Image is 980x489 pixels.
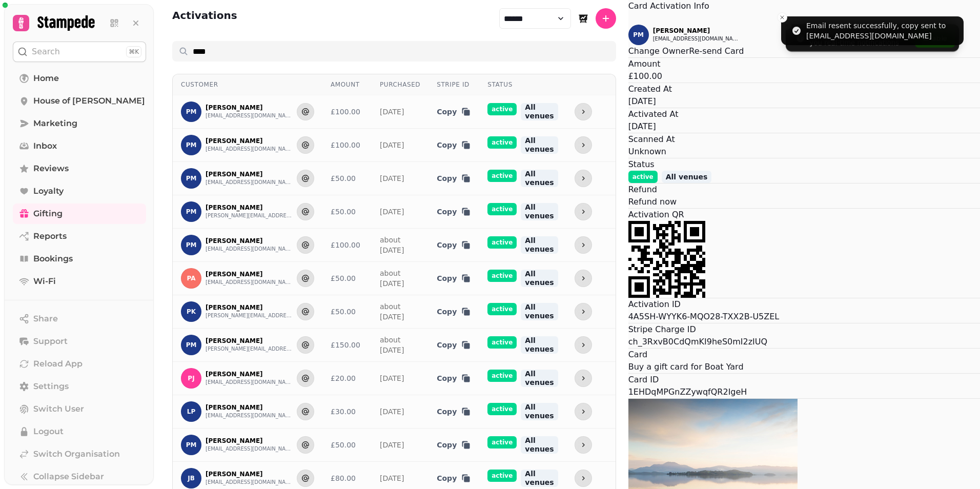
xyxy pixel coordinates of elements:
span: PM [186,341,197,349]
a: about [DATE] [380,302,404,321]
span: active [487,270,517,282]
a: [DATE] [380,174,404,182]
p: Card ID [628,374,980,386]
div: Stampede would like to send you real-time notifications [809,28,911,48]
span: Marketing [33,117,77,130]
button: Copy [437,240,471,250]
span: All venues [521,336,558,354]
div: £20.00 [331,373,363,383]
div: £100.00 [331,140,363,150]
p: 4A5SH-WYYK6-MQO28-TXX2B-U5ZEL [628,311,980,323]
span: PK [187,308,196,315]
div: £50.00 [331,173,363,184]
button: Copy [437,207,471,217]
span: Reload App [33,358,83,370]
button: more [575,470,592,487]
button: more [575,336,592,354]
span: All venues [521,436,558,454]
p: [PERSON_NAME] [206,470,293,478]
a: [DATE] [380,141,404,149]
span: All venues [521,303,558,320]
span: Switch Organisation [33,448,120,460]
span: All venues [521,470,558,487]
span: Support [33,335,68,348]
button: Send to [297,403,314,420]
span: All venues [521,170,558,187]
a: about [DATE] [380,336,404,354]
span: All venues [521,403,558,420]
span: PM [186,108,197,115]
p: [PERSON_NAME] [206,303,293,312]
button: [PERSON_NAME][EMAIL_ADDRESS][DOMAIN_NAME] [206,212,293,220]
button: more [575,236,592,254]
p: [PERSON_NAME] [206,237,293,245]
span: Logout [33,425,64,438]
div: ⌘K [126,46,141,57]
span: active [487,236,517,249]
button: Close toast [777,12,787,23]
span: LP [187,408,195,415]
div: Amount [331,80,363,89]
span: Gifting [33,208,63,220]
div: £80.00 [331,473,363,483]
span: active [487,436,517,449]
span: PM [186,441,197,449]
p: [PERSON_NAME] [206,337,293,345]
p: [PERSON_NAME] [206,104,293,112]
p: [PERSON_NAME] [206,170,293,178]
button: more [575,103,592,120]
p: Activation QR [628,209,980,221]
button: Refund now [628,196,677,208]
button: Send to [297,436,314,454]
button: Enable [915,28,955,48]
span: PM [186,175,197,182]
div: £50.00 [331,440,363,450]
button: Send to [297,336,314,354]
button: [EMAIL_ADDRESS][DOMAIN_NAME] [653,35,740,43]
button: more [575,170,592,187]
button: Copy [437,440,471,450]
p: £100.00 [628,70,980,83]
span: Switch User [33,403,84,415]
p: Activation ID [628,298,980,311]
p: Status [628,158,980,171]
span: active [487,370,517,382]
button: Send to [297,236,314,254]
div: Purchased [380,80,420,89]
p: [PERSON_NAME] [206,137,293,145]
button: [EMAIL_ADDRESS][DOMAIN_NAME] [206,412,293,420]
p: [PERSON_NAME] [206,403,293,412]
div: £100.00 [331,107,363,117]
a: [DATE] [380,474,404,482]
button: [EMAIL_ADDRESS][DOMAIN_NAME] [206,112,293,120]
span: PM [186,241,197,249]
span: All venues [521,103,558,120]
p: [DATE] [628,120,980,133]
p: Search [32,46,60,58]
p: [DATE] [628,95,980,108]
span: All venues [521,270,558,287]
button: Copy [437,473,471,483]
div: Stripe ID [437,80,471,89]
span: Loyalty [33,185,64,197]
span: JB [188,475,195,482]
button: [PERSON_NAME][EMAIL_ADDRESS][DOMAIN_NAME] [206,345,293,353]
button: [EMAIL_ADDRESS][DOMAIN_NAME] [206,245,293,253]
a: [DATE] [380,208,404,216]
button: [EMAIL_ADDRESS][DOMAIN_NAME] [206,178,293,187]
button: Copy [437,107,471,117]
p: Created At [628,83,980,95]
p: ch_3RxvB0CdQmKI9heS0mI2zIUQ [628,336,980,348]
span: All venues [521,236,558,254]
span: PJ [188,375,194,382]
a: about [DATE] [380,269,404,288]
button: [PERSON_NAME][EMAIL_ADDRESS][DOMAIN_NAME] [206,312,293,320]
div: £150.00 [331,340,363,350]
span: active [628,171,658,183]
button: more [575,303,592,320]
button: Send to [297,270,314,287]
span: active [487,470,517,482]
span: PM [186,141,197,149]
button: more [575,436,592,454]
a: [DATE] [380,108,404,116]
